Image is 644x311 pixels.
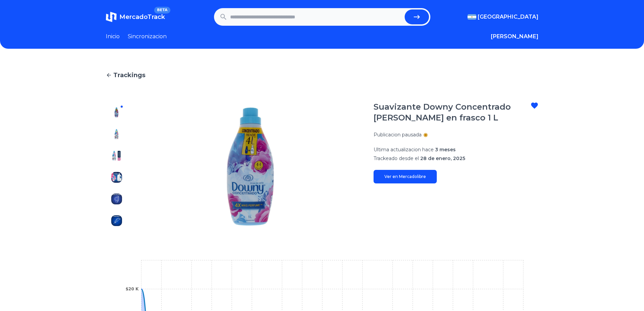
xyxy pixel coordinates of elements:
[106,32,120,41] a: Inicio
[111,215,122,226] img: Suavizante Downy Concentrado Brisa de verano en frasco 1 L
[374,155,419,161] span: Trackeado desde el
[491,32,539,41] button: [PERSON_NAME]
[111,194,122,204] img: Suavizante Downy Concentrado Brisa de verano en frasco 1 L
[478,13,539,21] span: [GEOGRAPHIC_DATA]
[468,14,476,20] img: Argentina
[111,150,122,161] img: Suavizante Downy Concentrado Brisa de verano en frasco 1 L
[374,170,437,183] a: Ver en Mercadolibre
[435,147,456,153] span: 3 meses
[125,287,139,291] tspan: $20 K
[113,70,145,80] span: Trackings
[111,107,122,118] img: Suavizante Downy Concentrado Brisa de verano en frasco 1 L
[374,147,434,153] span: Ultima actualizacion hace
[119,13,165,21] span: MercadoTrack
[128,32,167,41] a: Sincronizacion
[141,102,360,231] img: Suavizante Downy Concentrado Brisa de verano en frasco 1 L
[106,70,539,80] a: Trackings
[374,102,530,123] h1: Suavizante Downy Concentrado [PERSON_NAME] en frasco 1 L
[111,172,122,183] img: Suavizante Downy Concentrado Brisa de verano en frasco 1 L
[154,7,170,14] span: BETA
[106,12,165,22] a: MercadoTrackBETA
[111,129,122,139] img: Suavizante Downy Concentrado Brisa de verano en frasco 1 L
[106,12,117,22] img: MercadoTrack
[468,13,539,21] button: [GEOGRAPHIC_DATA]
[420,155,465,161] span: 28 de enero, 2025
[374,131,422,138] p: Publicacion pausada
